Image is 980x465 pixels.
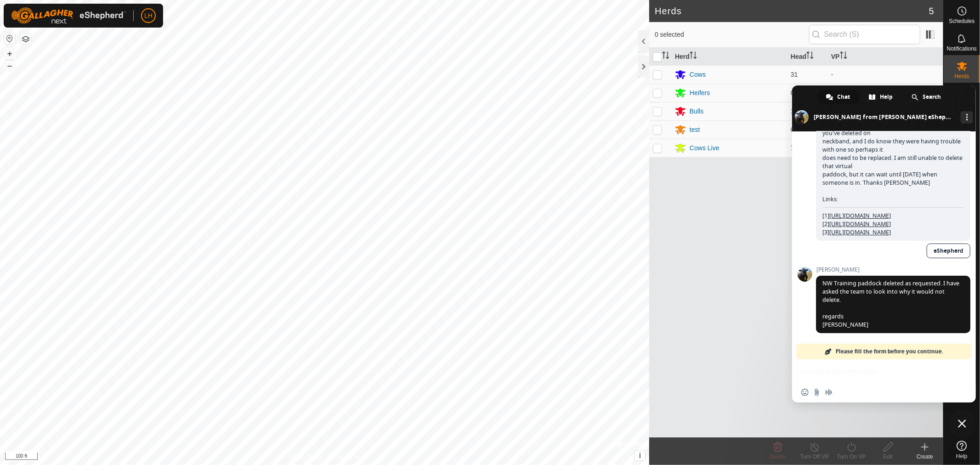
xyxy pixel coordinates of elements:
[690,70,706,79] div: Cows
[956,454,968,459] span: Help
[903,90,951,104] div: Search
[690,88,710,98] div: Heifers
[787,48,827,66] th: Head
[809,25,920,44] input: Search (S)
[635,451,645,461] button: i
[948,410,976,437] div: Close chat
[806,53,814,60] p-sorticon: Activate to sort
[822,279,959,329] span: NW Training paddock deleted as requested. I have asked the team to look into why it would not del...
[929,4,934,18] span: 5
[947,46,977,51] span: Notifications
[827,48,943,66] th: VP
[827,65,943,84] td: -
[861,90,902,104] div: Help
[829,228,891,236] a: [URL][DOMAIN_NAME]
[4,33,15,44] button: Reset Map
[880,90,893,104] span: Help
[944,437,980,463] a: Help
[11,7,126,24] img: Gallagher Logo
[825,389,833,396] span: Audio message
[906,453,943,461] div: Create
[836,344,943,359] span: Please fill the form before you continue.
[770,454,786,460] span: Delete
[838,90,850,104] span: Chat
[690,125,700,135] div: test
[796,453,833,461] div: Turn Off VP
[954,74,969,79] span: Herds
[144,11,153,21] span: LH
[671,48,787,66] th: Herd
[791,89,794,96] span: 0
[833,453,870,461] div: Turn On VP
[923,90,941,104] span: Search
[961,111,973,124] div: More channels
[334,453,361,461] a: Contact Us
[690,53,697,60] p-sorticon: Activate to sort
[690,143,719,153] div: Cows Live
[840,53,847,60] p-sorticon: Activate to sort
[289,453,323,461] a: Privacy Policy
[655,6,929,17] h2: Herds
[791,144,794,152] span: 7
[949,18,974,24] span: Schedules
[829,220,891,228] a: [URL][DOMAIN_NAME]
[816,267,970,273] span: [PERSON_NAME]
[20,34,31,45] button: Map Layers
[690,107,703,116] div: Bulls
[791,126,794,133] span: 0
[822,71,964,236] span: HI [PERSON_NAME] Sorry, couldn't reply on my google chrome browser for some reason, but I did rep...
[662,53,669,60] p-sorticon: Activate to sort
[655,30,809,40] span: 0 selected
[801,389,809,396] span: Insert an emoji
[4,60,15,71] button: –
[791,71,798,78] span: 31
[870,453,906,461] div: Edit
[927,244,970,258] a: eShepherd
[639,452,641,459] span: i
[827,84,943,102] td: -
[4,48,15,59] button: +
[791,108,794,115] span: 1
[829,212,891,220] a: [URL][DOMAIN_NAME]
[818,90,860,104] div: Chat
[813,389,821,396] span: Send a file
